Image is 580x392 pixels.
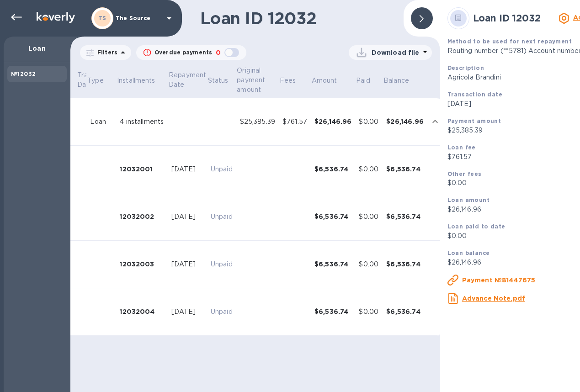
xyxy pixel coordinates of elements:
[117,76,167,85] span: Installments
[280,76,308,85] span: Fees
[200,9,396,28] h1: Loan ID 12032
[78,70,126,90] span: Transaction Date
[447,223,506,230] b: Loan paid to date
[356,76,382,85] span: Paid
[447,170,482,177] b: Other fees
[94,48,117,56] p: Filters
[237,66,266,95] p: Original payment amount
[447,91,502,98] b: Transaction date
[171,212,203,222] div: [DATE]
[359,212,379,222] div: $0.00
[473,12,541,24] b: Loan ID 12032
[314,212,352,221] div: $6,536.74
[386,164,424,174] div: $6,536.74
[87,76,116,85] span: Type
[120,260,164,269] div: 12032003
[208,76,229,85] p: Status
[237,66,278,95] span: Original payment amount
[136,45,246,60] button: Overdue payments0
[98,15,106,21] b: TS
[211,307,233,317] p: Unpaid
[359,117,379,127] div: $0.00
[428,115,442,128] button: expand row
[312,76,349,85] span: Amount
[171,260,203,269] div: [DATE]
[383,76,421,85] span: Balance
[282,117,307,127] div: $761.57
[171,164,203,174] div: [DATE]
[372,48,420,57] p: Download file
[386,212,424,221] div: $6,536.74
[280,76,296,85] p: Fees
[314,307,352,316] div: $6,536.74
[87,76,104,85] p: Type
[447,144,476,151] b: Loan fee
[11,70,36,77] b: №12032
[37,12,75,23] img: Logo
[386,260,424,269] div: $6,536.74
[211,212,233,222] p: Unpaid
[386,117,424,126] div: $26,146.96
[120,117,164,127] div: 4 installments
[211,164,233,174] p: Unpaid
[447,38,572,45] b: Method to be used for next repayment
[171,307,203,317] div: [DATE]
[462,276,536,284] u: Payment №81447675
[356,76,370,85] p: Paid
[314,260,352,269] div: $6,536.74
[447,249,490,256] b: Loan balance
[359,164,379,174] div: $0.00
[120,212,164,221] div: 12032002
[359,307,379,317] div: $0.00
[314,164,352,174] div: $6,536.74
[116,15,161,21] p: The Source
[240,117,275,127] div: $25,385.39
[383,76,409,85] p: Balance
[120,164,164,174] div: 12032001
[117,76,155,85] p: Installments
[90,117,112,127] div: Loan
[169,70,206,90] p: Repayment Date
[447,196,490,203] b: Loan amount
[359,260,379,269] div: $0.00
[216,48,221,58] p: 0
[120,307,164,316] div: 12032004
[11,44,63,53] p: Loan
[312,76,337,85] p: Amount
[462,295,525,302] u: Advance Note.pdf
[447,64,484,71] b: Description
[154,48,212,57] p: Overdue payments
[211,260,233,269] p: Unpaid
[447,117,501,124] b: Payment amount
[314,117,352,126] div: $26,146.96
[386,307,424,316] div: $6,536.74
[78,70,114,90] p: Transaction Date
